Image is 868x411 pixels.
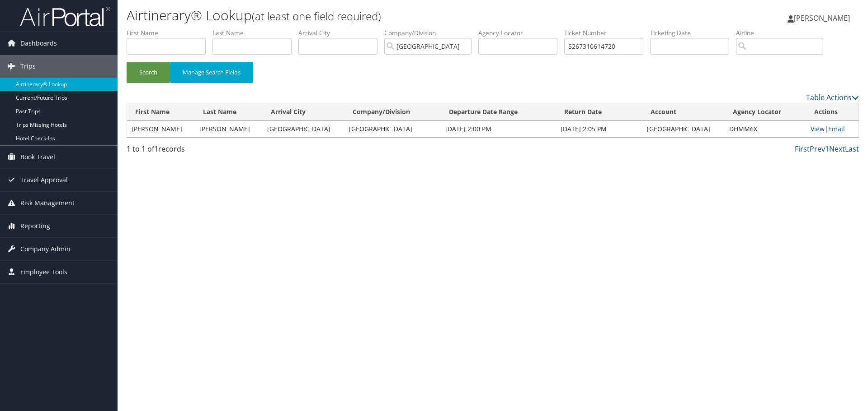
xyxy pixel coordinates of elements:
[384,28,478,37] label: Company/Division
[556,103,642,121] th: Return Date: activate to sort column ascending
[736,28,830,37] label: Airline
[20,238,71,260] span: Company Admin
[20,55,36,78] span: Trips
[252,9,381,23] small: (at least one field required)
[127,6,615,25] h1: Airtinerary® Lookup
[20,261,67,283] span: Employee Tools
[441,121,556,137] td: [DATE] 2:00 PM
[810,144,825,154] a: Prev
[195,121,263,137] td: [PERSON_NAME]
[642,121,725,137] td: [GEOGRAPHIC_DATA]
[828,125,845,133] a: Email
[127,143,300,159] div: 1 to 1 of records
[20,32,57,55] span: Dashboards
[20,192,75,214] span: Risk Management
[794,13,850,23] span: [PERSON_NAME]
[642,103,725,121] th: Account: activate to sort column ascending
[564,28,650,37] label: Ticket Number
[441,103,556,121] th: Departure Date Range: activate to sort column ascending
[195,103,263,121] th: Last Name: activate to sort column ascending
[845,144,859,154] a: Last
[795,144,810,154] a: First
[127,121,195,137] td: [PERSON_NAME]
[806,103,859,121] th: Actions
[212,28,298,37] label: Last Name
[263,121,345,137] td: [GEOGRAPHIC_DATA]
[20,6,110,27] img: airportal-logo.png
[788,5,859,32] a: [PERSON_NAME]
[127,103,195,121] th: First Name: activate to sort column ascending
[298,28,384,37] label: Arrival City
[20,169,68,191] span: Travel Approval
[811,125,825,133] a: View
[556,121,642,137] td: [DATE] 2:05 PM
[725,103,807,121] th: Agency Locator: activate to sort column ascending
[478,28,564,37] label: Agency Locator
[650,28,736,37] label: Ticketing Date
[263,103,345,121] th: Arrival City: activate to sort column ascending
[127,62,170,83] button: Search
[725,121,807,137] td: DHMM6X
[344,121,440,137] td: [GEOGRAPHIC_DATA]
[344,103,440,121] th: Company/Division
[127,28,212,37] label: First Name
[154,144,158,154] span: 1
[20,215,50,237] span: Reporting
[825,144,829,154] a: 1
[806,92,859,102] a: Table Actions
[806,121,859,137] td: |
[829,144,845,154] a: Next
[20,146,55,168] span: Book Travel
[170,62,253,83] button: Manage Search Fields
